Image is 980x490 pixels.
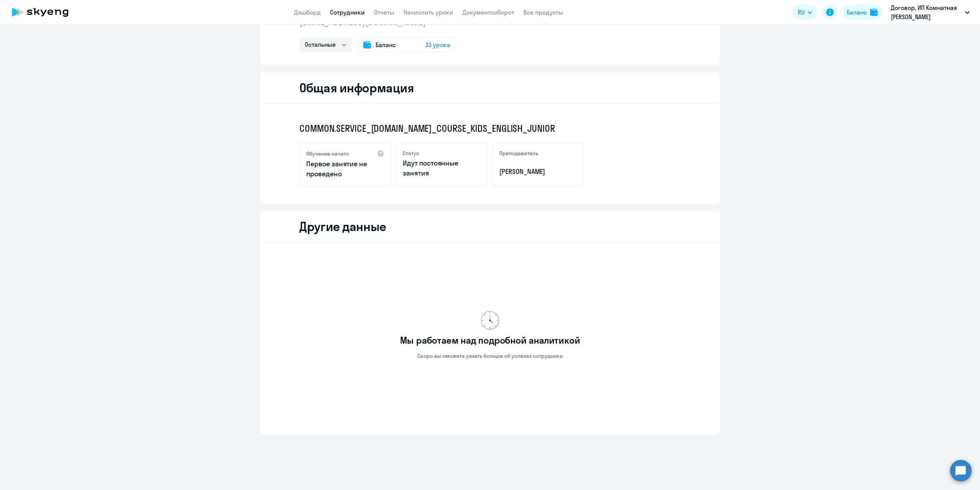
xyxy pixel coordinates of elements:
[299,219,386,234] h2: Другие данные
[798,8,805,17] span: RU
[299,80,414,95] h2: Общая информация
[299,122,555,134] span: COMMON.SERVICE_[DOMAIN_NAME]_COURSE_KIDS_ENGLISH_JUNIOR
[306,150,349,157] h5: Обучение начато
[499,150,538,157] h5: Преподаватель
[891,3,962,21] p: Договор, ИП Комнатная [PERSON_NAME]
[425,40,450,49] span: 33 урока
[842,5,882,20] button: Балансbalance
[374,8,394,16] a: Отчеты
[847,8,867,17] div: Баланс
[294,8,321,16] a: Дашборд
[403,158,481,178] p: Идут постоянные занятия
[400,334,580,346] h2: Мы работаем над подробной аналитикой
[499,167,577,177] p: [PERSON_NAME]
[887,3,973,21] button: Договор, ИП Комнатная [PERSON_NAME]
[481,311,499,329] img: clock
[403,150,419,157] h5: Статус
[403,8,453,16] a: Начислить уроки
[462,8,514,16] a: Документооборот
[306,159,384,179] p: Первое занятие не проведено
[376,40,396,49] span: Баланс
[417,352,563,359] p: Скоро вы сможете узнать больше об успехах сотрудника
[330,8,365,16] a: Сотрудники
[870,8,878,16] img: balance
[792,5,818,20] button: RU
[523,8,563,16] a: Все продукты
